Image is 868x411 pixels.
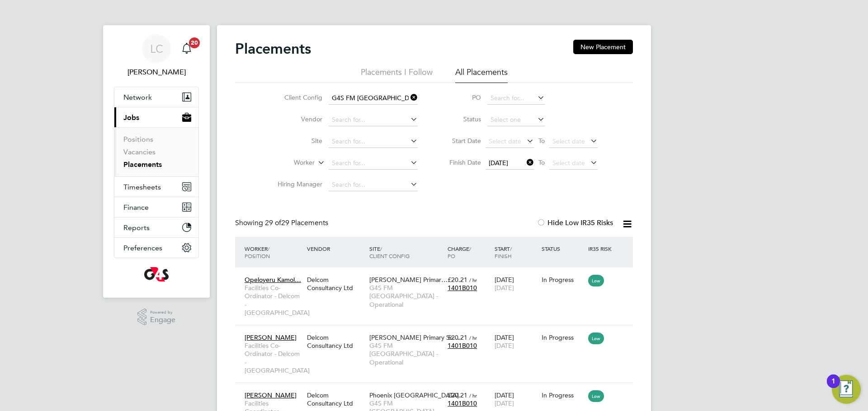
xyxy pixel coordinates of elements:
button: Jobs [114,107,198,127]
label: Site [270,137,322,145]
input: Search for... [329,135,418,148]
label: Hiring Manager [270,180,322,188]
span: Finance [123,203,149,212]
a: Opeloyeru Kamol…Facilities Co-Ordinator - Delcom - [GEOGRAPHIC_DATA]Delcom Consultancy Ltd[PERSON... [242,271,633,278]
div: IR35 Risk [586,240,617,257]
div: Start [492,240,539,264]
div: Worker [242,240,305,264]
button: Network [114,87,198,107]
span: / hr [469,334,477,341]
input: Search for... [329,92,418,105]
label: Status [440,115,481,123]
input: Search for... [487,92,545,105]
nav: Main navigation [103,25,210,298]
div: In Progress [542,276,584,284]
span: To [536,157,547,168]
span: [PERSON_NAME] Primar… [369,276,448,284]
a: [PERSON_NAME]Facilities Coordinator - [GEOGRAPHIC_DATA]Delcom Consultancy LtdPhoenix [GEOGRAPHIC_... [242,386,633,394]
a: LC[PERSON_NAME] [114,34,199,78]
label: Hide Low IR35 Risks [537,218,613,227]
div: In Progress [542,333,584,342]
button: Open Resource Center, 1 new notification [832,375,861,404]
button: Reports [114,217,198,237]
span: Facilities Co-Ordinator - Delcom - [GEOGRAPHIC_DATA] [245,284,302,317]
a: Go to home page [114,267,199,282]
img: g4s-logo-retina.png [144,267,169,282]
a: Positions [123,135,153,143]
button: New Placement [573,40,633,54]
label: Vendor [270,115,322,123]
li: All Placements [455,67,508,83]
div: Delcom Consultancy Ltd [305,329,367,354]
span: / Finish [495,245,512,259]
div: 1 [831,381,835,393]
span: Low [588,275,604,286]
span: Low [588,332,604,344]
span: Engage [150,316,175,324]
span: G4S FM [GEOGRAPHIC_DATA] - Operational [369,284,443,309]
span: £20.21 [448,276,467,284]
div: [DATE] [492,329,539,354]
div: Vendor [305,240,367,257]
span: Low [588,390,604,402]
span: [PERSON_NAME] [245,391,297,399]
span: £20.21 [448,333,467,342]
span: / hr [469,392,477,399]
span: / Position [245,245,270,259]
span: 1401B010 [448,399,477,407]
span: [DATE] [489,159,508,167]
span: [PERSON_NAME] Primary Sc… [369,333,459,342]
span: Select date [552,159,585,167]
span: Powered by [150,309,175,316]
span: / PO [448,245,471,259]
div: Delcom Consultancy Ltd [305,271,367,296]
div: Site [367,240,445,264]
span: Select date [489,137,521,145]
span: [DATE] [495,342,514,350]
label: Start Date [440,137,481,145]
input: Search for... [329,114,418,126]
div: Status [539,240,586,257]
button: Finance [114,197,198,217]
li: Placements I Follow [361,67,433,83]
label: Client Config [270,93,322,102]
div: [DATE] [492,271,539,296]
input: Select one [487,114,545,126]
span: [DATE] [495,399,514,407]
div: Showing [235,218,330,228]
span: 20 [189,37,200,48]
span: [PERSON_NAME] [245,333,297,342]
span: LC [150,43,163,55]
button: Timesheets [114,177,198,197]
span: / hr [469,277,477,283]
a: Placements [123,160,162,169]
a: Vacancies [123,148,156,156]
span: Preferences [123,244,162,252]
input: Search for... [329,157,418,170]
div: Charge [445,240,492,264]
label: Finish Date [440,158,481,166]
span: 29 of [265,218,281,227]
span: To [536,135,547,147]
button: Preferences [114,238,198,258]
span: Opeloyeru Kamol… [245,276,301,284]
span: G4S FM [GEOGRAPHIC_DATA] - Operational [369,342,443,366]
span: 1401B010 [448,342,477,350]
div: In Progress [542,391,584,399]
h2: Placements [235,40,311,58]
span: Timesheets [123,183,161,191]
span: Phoenix [GEOGRAPHIC_DATA] [369,391,459,399]
span: Jobs [123,113,139,122]
span: [DATE] [495,284,514,292]
span: £20.21 [448,391,467,399]
label: Worker [263,158,315,167]
span: 29 Placements [265,218,328,227]
a: 20 [178,34,196,63]
span: Network [123,93,152,102]
span: / Client Config [369,245,410,259]
a: Powered byEngage [137,309,176,326]
input: Search for... [329,179,418,191]
label: PO [440,93,481,102]
a: [PERSON_NAME]Facilities Co-Ordinator - Delcom - [GEOGRAPHIC_DATA]Delcom Consultancy Ltd[PERSON_NA... [242,328,633,336]
span: Facilities Co-Ordinator - Delcom - [GEOGRAPHIC_DATA] [245,342,302,374]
